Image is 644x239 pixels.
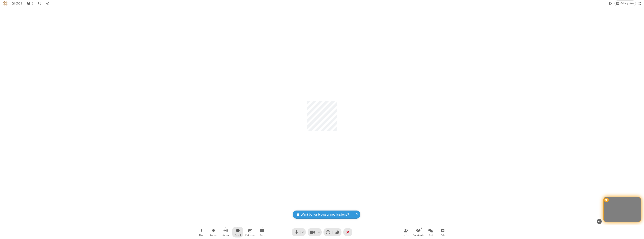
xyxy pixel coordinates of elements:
button: End or leave meeting [343,228,352,236]
span: Chat [429,234,433,236]
button: Change layout [615,1,636,6]
button: Stop video (⌘+Shift+V) [308,228,322,236]
span: Invite [404,234,409,236]
button: Manage Breakout Rooms [208,227,219,238]
span: Whiteboard [245,234,255,236]
button: Fullscreen [637,1,643,6]
span: Polls [441,234,445,236]
div: Meeting details Encryption enabled [36,1,43,6]
button: Open chat [425,227,436,238]
button: Conversation [45,1,51,6]
span: Record [235,234,241,236]
div: 2 [420,227,423,230]
button: Send a reaction [323,228,332,236]
span: Breakout [209,234,217,236]
button: Open participant list [25,1,35,6]
button: Open participant list [413,227,424,238]
span: Stream [222,234,229,236]
div: Timer [10,1,24,6]
button: Open poll [437,227,448,238]
span: Gallery view [620,2,634,5]
button: Start streaming [220,227,231,238]
button: Raise hand [332,228,341,236]
button: Open menu [196,227,207,238]
button: Audio settings [301,228,306,236]
button: Mute (⌘+Shift+A) [292,228,306,236]
button: Using system theme [607,1,613,6]
button: Open shared whiteboard [244,227,256,238]
button: Invite participants (⌘+Shift+I) [401,227,412,238]
span: Participants [413,234,424,236]
span: More [199,234,203,236]
button: Hide [595,217,603,226]
button: Start recording [232,227,243,238]
span: Share [260,234,265,236]
span: Want better browser notifications? [301,212,349,217]
button: Start sharing [256,227,268,238]
img: QA Selenium DO NOT DELETE OR CHANGE [3,1,7,6]
button: Video setting [317,228,322,236]
span: 2 [32,2,33,5]
span: 00:13 [16,2,22,5]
